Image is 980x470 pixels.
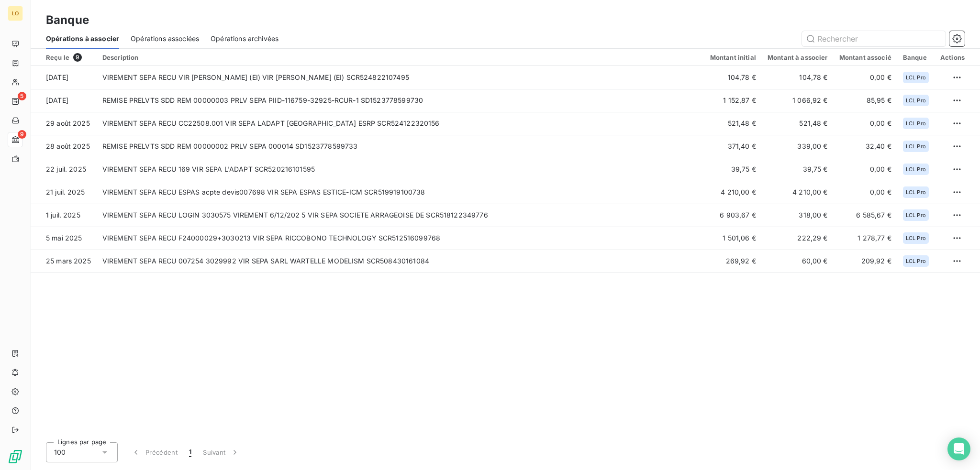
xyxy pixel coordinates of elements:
td: 222,29 € [762,227,834,250]
span: LCL Pro [906,75,926,80]
div: Actions [940,54,965,61]
td: REMISE PRELVTS SDD REM 00000003 PRLV SEPA PIID-116759-32925-RCUR-1 SD1523778599730 [97,89,704,112]
td: 39,75 € [704,158,762,181]
td: VIREMENT SEPA RECU VIR [PERSON_NAME] (EI) VIR [PERSON_NAME] (EI) SCR524822107495 [97,66,704,89]
td: 0,00 € [834,112,897,135]
span: LCL Pro [906,189,926,195]
span: Opérations à associer [46,34,119,44]
span: LCL Pro [906,258,926,264]
td: VIREMENT SEPA RECU LOGIN 3030575 VIREMENT 6/12/202 5 VIR SEPA SOCIETE ARRAGEOISE DE SCR518122349776 [97,204,704,227]
td: 39,75 € [762,158,834,181]
td: 85,95 € [834,89,897,112]
div: LO [8,6,23,21]
td: 6 903,67 € [704,204,762,227]
span: LCL Pro [906,120,926,126]
td: 104,78 € [762,66,834,89]
td: 104,78 € [704,66,762,89]
button: 1 [183,442,197,462]
span: LCL Pro [906,98,926,103]
td: VIREMENT SEPA RECU 007254 3029992 VIR SEPA SARL WARTELLE MODELISM SCR508430161084 [97,250,704,273]
td: 28 août 2025 [31,135,97,158]
td: 1 juil. 2025 [31,204,97,227]
div: Montant initial [710,54,756,61]
div: Montant associé [839,54,891,61]
td: 521,48 € [704,112,762,135]
td: 29 août 2025 [31,112,97,135]
td: 269,92 € [704,250,762,273]
td: 5 mai 2025 [31,227,97,250]
td: 1 152,87 € [704,89,762,112]
span: 9 [73,53,82,62]
td: 1 501,06 € [704,227,762,250]
td: 1 278,77 € [834,227,897,250]
span: LCL Pro [906,212,926,218]
td: 32,40 € [834,135,897,158]
div: Description [102,54,699,61]
td: 318,00 € [762,204,834,227]
td: 209,92 € [834,250,897,273]
td: 0,00 € [834,66,897,89]
div: Open Intercom Messenger [947,437,970,460]
span: 1 [189,448,191,457]
div: Reçu le [46,53,91,62]
td: REMISE PRELVTS SDD REM 00000002 PRLV SEPA 000014 SD1523778599733 [97,135,704,158]
span: 5 [18,92,26,100]
td: VIREMENT SEPA RECU ESPAS acpte devis007698 VIR SEPA ESPAS ESTICE-ICM SCR519919100738 [97,181,704,204]
td: VIREMENT SEPA RECU 169 VIR SEPA L'ADAPT SCR520216101595 [97,158,704,181]
td: VIREMENT SEPA RECU CC22508.001 VIR SEPA LADAPT [GEOGRAPHIC_DATA] ESRP SCR524122320156 [97,112,704,135]
td: 4 210,00 € [704,181,762,204]
h3: Banque [46,11,89,29]
td: 4 210,00 € [762,181,834,204]
td: 0,00 € [834,181,897,204]
span: 9 [18,130,26,139]
td: 6 585,67 € [834,204,897,227]
td: VIREMENT SEPA RECU F24000029+3030213 VIR SEPA RICCOBONO TECHNOLOGY SCR512516099768 [97,227,704,250]
span: LCL Pro [906,235,926,241]
input: Rechercher [802,31,946,46]
td: 339,00 € [762,135,834,158]
td: 371,40 € [704,135,762,158]
div: Montant à associer [768,54,828,61]
td: [DATE] [31,66,97,89]
td: [DATE] [31,89,97,112]
span: Opérations archivées [211,34,278,44]
td: 0,00 € [834,158,897,181]
td: 60,00 € [762,250,834,273]
span: Opérations associées [131,34,199,44]
td: 521,48 € [762,112,834,135]
button: Précédent [125,442,183,462]
span: LCL Pro [906,143,926,149]
div: Banque [903,54,929,61]
span: LCL Pro [906,166,926,172]
img: Logo LeanPay [8,449,23,464]
button: Suivant [197,442,245,462]
td: 25 mars 2025 [31,250,97,273]
td: 22 juil. 2025 [31,158,97,181]
span: 100 [54,448,66,457]
td: 1 066,92 € [762,89,834,112]
td: 21 juil. 2025 [31,181,97,204]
